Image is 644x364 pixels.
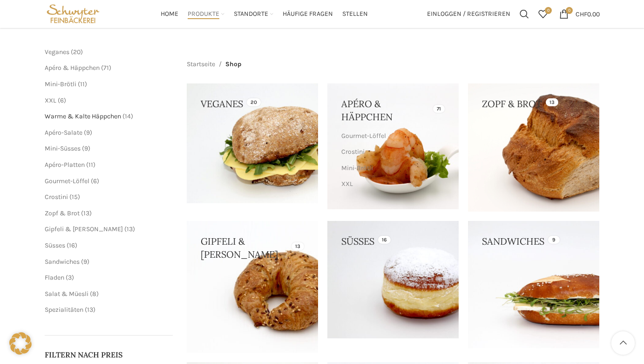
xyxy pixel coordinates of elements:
a: Apéro & Häppchen [45,64,100,72]
a: Mini-Süsses [45,144,81,152]
span: Shop [225,59,241,69]
a: Mini-Brötli [45,80,76,88]
a: 0 CHF0.00 [555,5,604,23]
a: Gourmet-Löffel [341,128,442,144]
a: Spezialitäten [45,306,83,314]
a: Startseite [187,59,215,69]
span: 71 [103,64,109,72]
span: Stellen [342,10,368,19]
span: Häufige Fragen [283,10,333,19]
bdi: 0.00 [576,10,600,18]
a: Mini-Brötli [341,160,442,176]
a: Einloggen / Registrieren [422,5,515,23]
span: 15 [72,193,78,201]
span: 16 [69,241,75,249]
a: Gourmet-Löffel [45,177,89,185]
a: Home [161,5,178,23]
a: Zopf & Brot [45,209,80,217]
span: Standorte [234,10,268,19]
span: Einloggen / Registrieren [427,11,510,17]
a: Warme & Kalte Häppchen [45,112,121,120]
span: 3 [68,274,72,282]
span: 0 [566,7,573,14]
span: 9 [84,144,88,152]
a: Salat & Müesli [45,290,88,298]
a: Süsses [45,241,65,249]
a: Stellen [342,5,368,23]
a: Scroll to top button [611,331,635,355]
a: Fladen [45,274,64,282]
a: XXL [341,176,442,192]
span: 20 [73,48,81,56]
a: Sandwiches [45,258,80,266]
span: 13 [87,306,93,314]
a: Produkte [188,5,224,23]
a: Gipfeli & [PERSON_NAME] [45,225,123,233]
span: Home [161,10,178,19]
nav: Breadcrumb [187,59,241,69]
span: 9 [86,129,90,137]
a: Apéro-Platten [45,161,85,169]
a: 0 [534,5,552,23]
a: Standorte [234,5,273,23]
span: 11 [80,80,85,88]
div: Meine Wunschliste [534,5,552,23]
a: Apéro-Salate [45,129,82,137]
span: 6 [60,96,64,104]
a: Crostini [341,144,442,160]
a: Suchen [515,5,534,23]
a: Warme & Kalte Häppchen [341,192,442,208]
span: Produkte [188,10,219,19]
div: Main navigation [106,5,422,23]
span: 9 [83,258,87,266]
span: 8 [92,290,96,298]
a: Veganes [45,48,69,56]
span: 14 [125,112,131,120]
a: Crostini [45,193,68,201]
span: 11 [88,161,93,169]
span: 13 [127,225,133,233]
span: 6 [93,177,97,185]
a: XXL [45,96,56,104]
span: 0 [545,7,552,14]
a: Site logo [45,9,102,17]
span: 13 [83,209,89,217]
h5: Filtern nach Preis [45,350,173,360]
a: Häufige Fragen [283,5,333,23]
span: CHF [576,10,587,18]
